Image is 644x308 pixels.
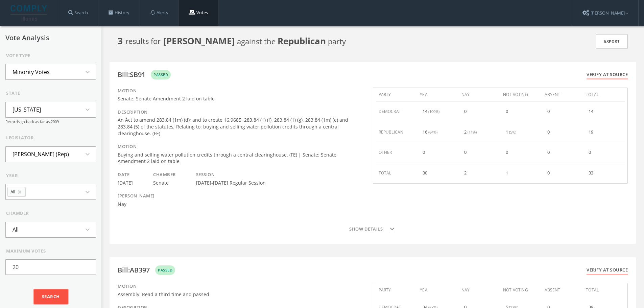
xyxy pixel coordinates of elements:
li: Allclose [7,187,26,197]
span: (11%) [468,129,477,136]
a: Verify at source [587,71,628,79]
div: maximum votes [6,248,96,255]
div: not voting [500,88,542,101]
div: 0 [547,129,551,136]
div: 0 [589,149,592,156]
span: (100%) [428,108,439,115]
i: expand_more [388,225,396,233]
div: Nay [118,201,154,208]
a: Verify at source [587,267,628,275]
div: 33 [589,170,594,176]
button: Allcloseexpand_more [5,184,96,200]
div: Chamber [153,171,176,178]
b: Republican [278,35,326,47]
div: 2 [464,170,468,176]
div: total [583,283,625,297]
div: republican [376,125,418,139]
div: 30 [423,170,428,176]
img: illumis [10,5,48,21]
div: passed [151,70,171,79]
div: Senate: Senate Amendment 2 laid on table [118,95,356,102]
span: against the party [163,36,346,46]
div: 16 [423,129,437,136]
div: Description [118,109,356,116]
button: Minority Votesexpand_more [5,64,96,80]
div: democrat [376,105,418,118]
li: [PERSON_NAME] (Rep) [6,147,76,162]
a: Export [596,34,628,49]
div: Date [118,171,133,178]
div: 0 [464,149,468,156]
button: [US_STATE]expand_more [5,102,96,118]
div: 14 [423,108,439,115]
div: chamber [6,210,96,217]
div: 2 [464,129,477,136]
div: Vote Type [6,52,96,59]
div: result s for [118,34,346,48]
h2: Vote Analysis [5,34,96,42]
button: Show detailsexpand_more [118,222,628,236]
div: Senate [153,180,176,186]
div: total [583,88,625,101]
div: Records go back as far as 2009 [5,119,96,125]
div: 0 [506,149,509,156]
li: [US_STATE] [6,102,48,117]
div: nay [459,88,500,101]
div: Assembly: Read a third time and passed [118,291,356,298]
div: 0 [506,108,509,115]
i: expand_more [84,226,96,234]
span: 3 [118,34,125,48]
div: yea [417,88,459,101]
div: absent [542,283,583,297]
div: An Act to amend 283.84 (1m) (d); and to create 16.9685, 283.84 (1) (f), 283.84 (1) (g), 283.84 (1... [118,117,356,137]
button: [PERSON_NAME] (Rep)expand_more [5,146,96,162]
div: 1 [506,129,516,136]
div: 0 [547,170,551,176]
div: 19 [589,129,594,136]
i: close [17,189,23,195]
div: Motion [118,88,356,94]
i: expand_more [84,105,96,114]
div: nay [459,283,500,297]
div: not voting [500,283,542,297]
div: passed [155,265,175,275]
button: Allexpand_more [5,222,96,238]
li: Minority Votes [6,65,56,79]
div: Bill : SB91 [118,71,145,78]
div: Session [196,171,266,178]
span: (84%) [428,129,437,136]
div: total [376,166,418,180]
div: [DATE]-[DATE] Regular Session [196,180,266,186]
div: party [376,88,418,101]
div: absent [542,88,583,101]
div: state [6,90,96,97]
div: 0 [464,108,468,115]
div: party [376,283,418,297]
span: (5%) [509,129,516,136]
i: expand_more [84,150,96,158]
div: [PERSON_NAME] [118,193,154,199]
div: 14 [589,108,594,115]
div: yea [417,283,459,297]
i: expand_more [84,68,96,76]
div: 0 [547,149,551,156]
div: Motion [118,283,356,290]
div: 0 [547,108,551,115]
div: Buying and selling water pollution credits through a central clearinghouse. (FE) | Senate: Senate... [118,151,356,165]
div: Motion [118,143,356,150]
div: Bill : AB397 [118,267,150,274]
div: 0 [423,149,426,156]
div: [DATE] [118,180,133,186]
i: expand_more [84,188,96,196]
div: year [6,172,96,179]
input: Search [34,289,68,304]
div: legislator [6,135,96,141]
div: other [376,146,418,159]
b: [PERSON_NAME] [163,35,235,47]
li: All [6,222,25,237]
div: 1 [506,170,509,176]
